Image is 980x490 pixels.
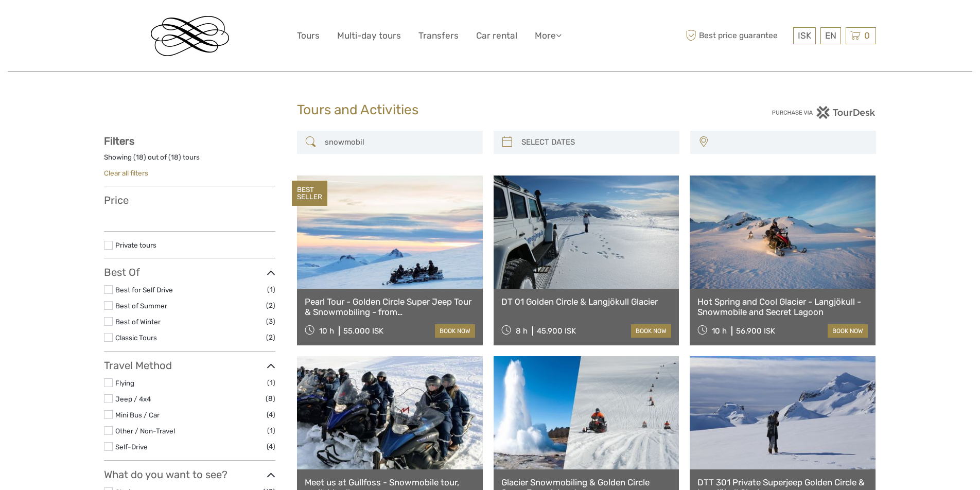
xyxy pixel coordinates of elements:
[115,286,173,294] a: Best for Self Drive
[104,194,275,206] h3: Price
[292,181,327,206] div: BEST SELLER
[267,284,275,295] span: (1)
[115,334,157,342] a: Classic Tours
[435,324,475,338] a: book now
[267,425,275,436] span: (1)
[151,16,229,56] img: Reykjavik Residence
[798,30,811,41] span: ISK
[321,133,478,151] input: SEARCH
[104,468,275,481] h3: What do you want to see?
[305,296,475,318] a: Pearl Tour - Golden Circle Super Jeep Tour & Snowmobiling - from [GEOGRAPHIC_DATA]
[772,106,876,119] img: PurchaseViaTourDesk.png
[115,241,156,249] a: Private tours
[697,296,868,318] a: Hot Spring and Cool Glacier - Langjökull - Snowmobile and Secret Lagoon
[115,318,161,326] a: Best of Winter
[104,359,275,372] h3: Travel Method
[297,28,320,43] a: Tours
[104,266,275,278] h3: Best Of
[115,379,134,387] a: Flying
[267,377,275,389] span: (1)
[418,28,459,43] a: Transfers
[267,409,275,421] span: (4)
[266,331,275,343] span: (2)
[104,152,275,168] div: Showing ( ) out of ( ) tours
[104,169,148,177] a: Clear all filters
[337,28,401,43] a: Multi-day tours
[297,102,683,118] h1: Tours and Activities
[115,411,160,419] a: Mini Bus / Car
[736,326,775,336] div: 56.900 ISK
[343,326,383,336] div: 55.000 ISK
[171,152,179,162] label: 18
[266,316,275,327] span: (3)
[267,441,275,452] span: (4)
[537,326,576,336] div: 45.900 ISK
[115,395,151,403] a: Jeep / 4x4
[136,152,144,162] label: 18
[516,326,528,336] span: 8 h
[517,133,674,151] input: SELECT DATES
[115,427,175,435] a: Other / Non-Travel
[631,324,671,338] a: book now
[115,302,167,310] a: Best of Summer
[535,28,562,43] a: More
[683,27,791,44] span: Best price guarantee
[828,324,868,338] a: book now
[863,30,871,41] span: 0
[266,393,275,405] span: (8)
[476,28,517,43] a: Car rental
[266,300,275,311] span: (2)
[712,326,727,336] span: 10 h
[501,296,672,307] a: DT 01 Golden Circle & Langjökull Glacier
[104,135,134,147] strong: Filters
[319,326,334,336] span: 10 h
[115,443,148,451] a: Self-Drive
[820,27,841,44] div: EN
